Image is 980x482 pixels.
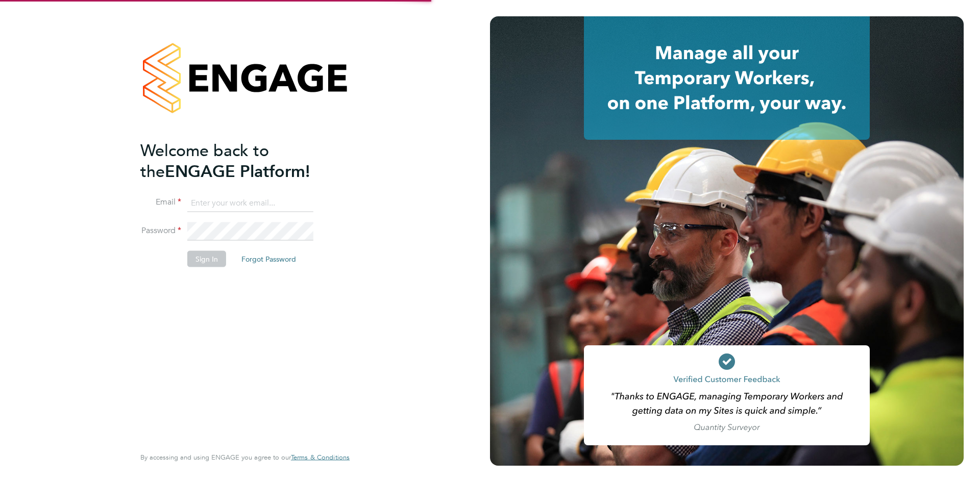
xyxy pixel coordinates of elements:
a: Terms & Conditions [291,453,350,462]
span: By accessing and using ENGAGE you agree to our [140,453,350,462]
button: Sign In [187,251,226,267]
input: Enter your work email... [187,194,313,212]
button: Forgot Password [233,251,304,267]
h2: ENGAGE Platform! [140,140,339,182]
span: Welcome back to the [140,140,269,181]
label: Password [140,225,181,236]
label: Email [140,197,181,208]
span: Terms & Conditions [291,453,350,462]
